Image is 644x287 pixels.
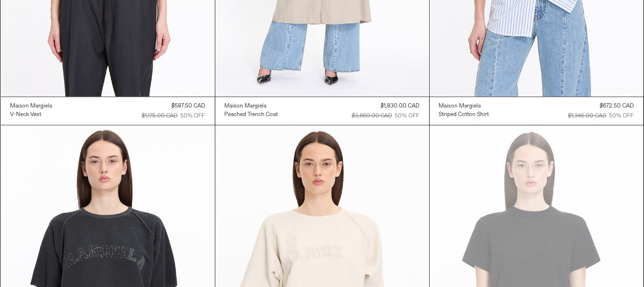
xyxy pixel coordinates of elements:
div: $1,345.00 CAD [568,112,607,120]
div: $1,175.00 CAD [142,112,178,120]
a: Striped Cotton Shirt [439,110,489,119]
div: 50% OFF [181,112,205,120]
a: Maison Margiela [10,102,53,110]
a: V-Neck Vest [10,110,53,119]
div: 50% OFF [609,112,634,120]
div: $672.50 CAD [600,102,634,110]
div: Maison Margiela [225,102,267,110]
div: 50% OFF [395,112,420,120]
div: $3,660.00 CAD [352,112,392,120]
a: Peached Trench Coat [225,110,278,119]
div: $1,830.00 CAD [381,102,420,110]
div: Maison Margiela [439,102,481,110]
a: Maison Margiela [225,102,278,110]
div: V-Neck Vest [10,111,42,119]
a: Maison Margiela [439,102,489,110]
div: $587.50 CAD [172,102,205,110]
